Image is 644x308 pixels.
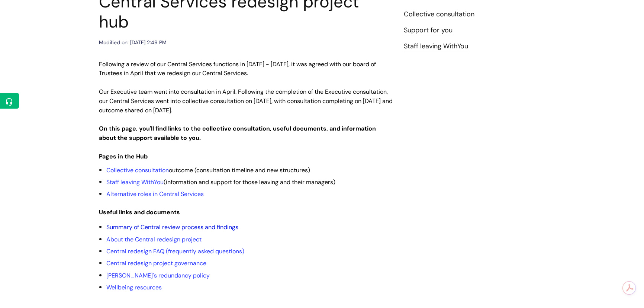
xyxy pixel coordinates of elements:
a: Central redesign project governance [106,259,206,267]
a: About the Central redesign project [106,235,202,243]
a: Alternative roles in Central Services [106,190,204,198]
div: Modified on: [DATE] 2:49 PM [99,38,167,47]
strong: On this page, you'll find links to the collective consultation, useful documents, and information... [99,125,376,142]
span: outcome (consultation timeline and new structures) [106,166,310,174]
a: Summary of Central review process and findings [106,223,238,231]
a: Staff leaving WithYou [106,178,164,186]
span: (information and support for those leaving and their managers) [106,178,335,186]
a: Staff leaving WithYou [404,42,468,51]
strong: Useful links and documents [99,208,180,216]
a: Collective consultation [106,166,169,174]
span: Our Executive team went into consultation in April. Following the completion of the Executive con... [99,88,393,114]
strong: Pages in the Hub [99,153,148,160]
a: Collective consultation [404,10,474,19]
span: Following a review of our Central Services functions in [DATE] - [DATE], it was agreed with our b... [99,60,376,77]
a: Wellbeing resources [106,283,162,291]
a: [PERSON_NAME]'s redundancy policy [106,272,210,279]
a: Central redesign FAQ (frequently asked questions) [106,247,244,255]
a: Support for you [404,26,453,35]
